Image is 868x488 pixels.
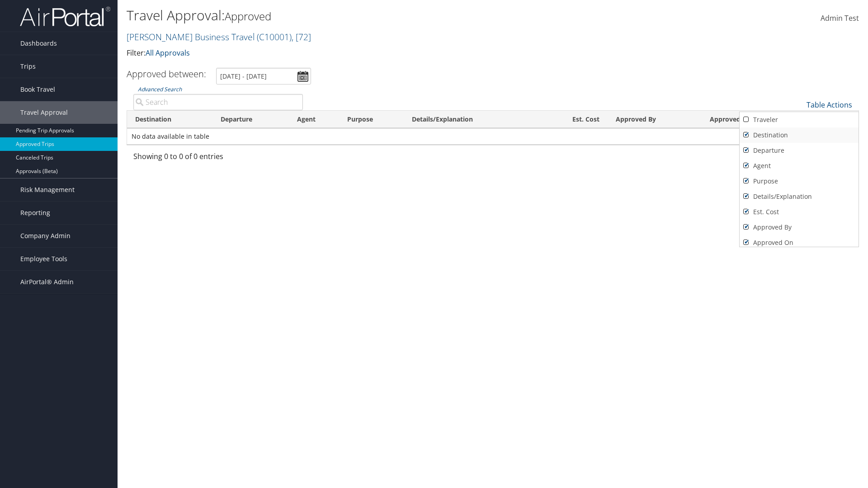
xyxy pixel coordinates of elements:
[20,202,50,224] span: Reporting
[740,174,859,189] a: Purpose
[20,78,55,101] span: Book Travel
[20,248,67,270] span: Employee Tools
[20,101,68,124] span: Travel Approval
[20,55,36,78] span: Trips
[20,32,57,55] span: Dashboards
[20,6,110,27] img: airportal-logo.png
[740,189,859,204] a: Details/Explanation
[740,112,859,127] a: Traveler
[20,225,71,247] span: Company Admin
[740,143,859,158] a: Departure
[20,271,74,293] span: AirPortal® Admin
[740,204,859,220] a: Est. Cost
[20,178,75,201] span: Risk Management
[740,158,859,174] a: Agent
[740,127,859,143] a: Destination
[740,235,859,250] a: Approved On
[740,220,859,235] a: Approved By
